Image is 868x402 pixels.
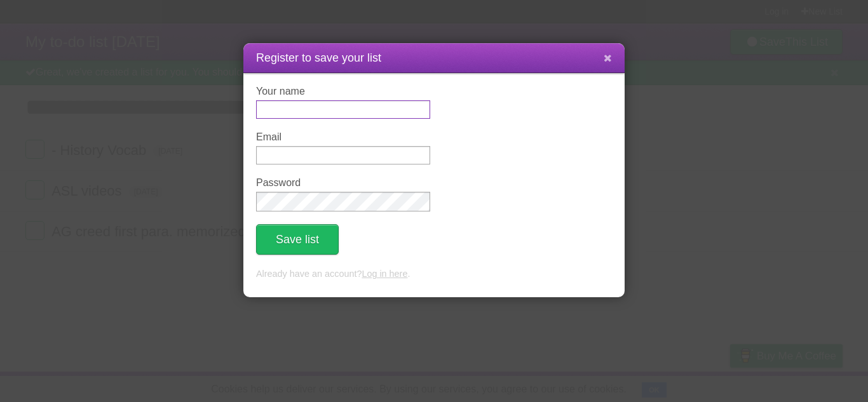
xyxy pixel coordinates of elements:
[362,269,407,279] a: Log in here
[256,50,612,67] h1: Register to save your list
[256,177,430,189] label: Password
[256,131,430,143] label: Email
[256,86,430,97] label: Your name
[256,267,612,281] p: Already have an account? .
[256,224,339,255] button: Save list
